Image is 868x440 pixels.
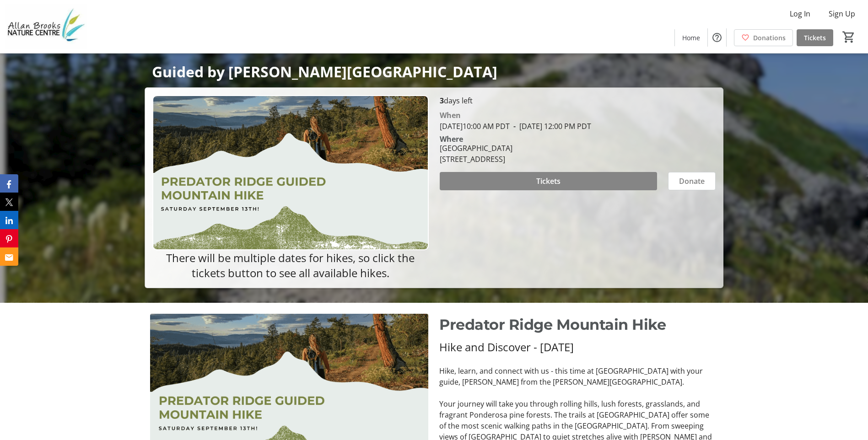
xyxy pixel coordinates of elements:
[668,172,716,190] button: Donate
[536,176,561,187] span: Tickets
[734,29,793,46] a: Donations
[790,8,810,19] span: Log In
[439,339,574,354] span: Hike and Discover - [DATE]
[510,121,519,131] span: -
[440,96,444,106] span: 3
[152,64,716,80] p: Guided by [PERSON_NAME][GEOGRAPHIC_DATA]
[682,33,700,43] span: Home
[804,33,826,43] span: Tickets
[166,250,415,280] span: There will be multiple dates for hikes, so click the tickets button to see all available hikes.
[5,4,87,49] img: Allan Brooks Nature Centre's Logo
[708,28,726,47] button: Help
[440,121,510,131] span: [DATE] 10:00 AM PDT
[439,314,717,336] p: Predator Ridge Mountain Hike
[797,29,833,46] a: Tickets
[675,29,707,46] a: Home
[440,95,716,106] p: days left
[753,33,786,43] span: Donations
[829,8,855,19] span: Sign Up
[841,29,857,45] button: Cart
[440,143,512,154] div: [GEOGRAPHIC_DATA]
[440,154,512,165] div: [STREET_ADDRESS]
[782,6,818,21] button: Log In
[440,110,461,121] div: When
[821,6,863,21] button: Sign Up
[510,121,591,131] span: [DATE] 12:00 PM PDT
[439,365,717,387] p: Hike, learn, and connect with us - this time at [GEOGRAPHIC_DATA] with your guide, [PERSON_NAME] ...
[679,176,705,187] span: Donate
[440,135,463,143] div: Where
[152,95,428,250] img: Campaign CTA Media Photo
[440,172,657,190] button: Tickets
